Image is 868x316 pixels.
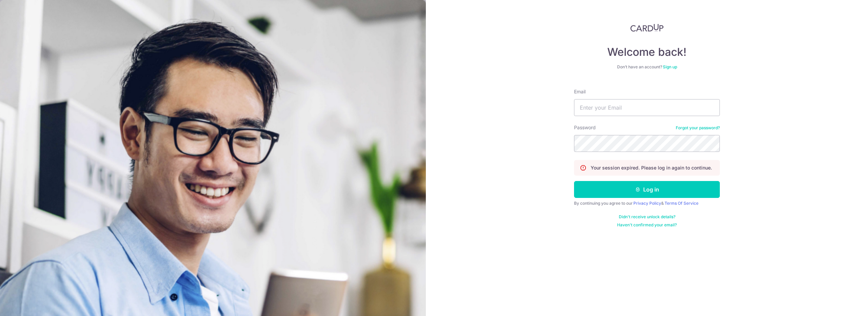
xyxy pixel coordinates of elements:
[676,125,720,131] a: Forgot your password?
[574,181,720,198] button: Log in
[574,124,596,131] label: Password
[591,164,712,171] p: Your session expired. Please log in again to continue.
[574,64,720,70] div: Don’t have an account?
[574,99,720,116] input: Enter your Email
[617,222,677,228] a: Haven't confirmed your email?
[665,201,698,206] a: Terms Of Service
[619,214,675,220] a: Didn't receive unlock details?
[630,24,664,32] img: CardUp Logo
[574,88,586,95] label: Email
[633,201,661,206] a: Privacy Policy
[663,64,677,69] a: Sign up
[574,45,720,59] h4: Welcome back!
[574,201,720,206] div: By continuing you agree to our &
